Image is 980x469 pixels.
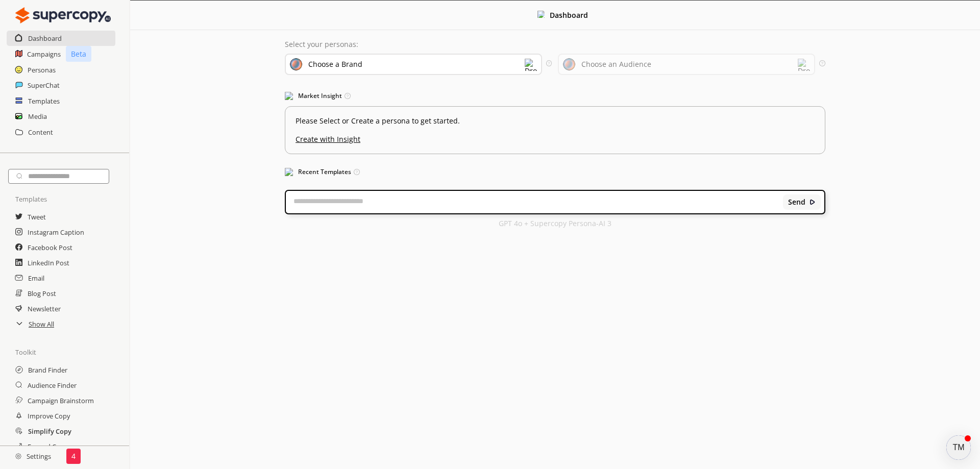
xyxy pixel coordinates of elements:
div: Choose a Brand [308,60,362,68]
img: Close [15,453,21,459]
a: Blog Post [28,286,56,301]
div: atlas-message-author-avatar [946,435,971,460]
img: Dropdown Icon [525,59,537,71]
a: Campaign Brainstorm [28,393,94,408]
b: Send [788,198,805,206]
a: Personas [28,62,56,78]
a: Improve Copy [28,408,70,424]
a: Instagram Caption [28,225,84,240]
img: Dropdown Icon [798,59,810,71]
img: Tooltip Icon [546,60,552,66]
img: Market Insight [285,92,293,100]
u: Create with Insight [296,130,815,143]
img: Brand Icon [290,58,302,70]
a: LinkedIn Post [28,255,69,270]
a: Simplify Copy [28,424,71,439]
a: Tweet [28,209,46,225]
a: Dashboard [28,31,62,46]
p: Please Select or Create a persona to get started. [296,117,815,125]
a: Brand Finder [28,362,67,378]
p: 4 [71,452,76,460]
p: GPT 4o + Supercopy Persona-AI 3 [499,219,611,228]
img: Tooltip Icon [819,60,825,66]
a: Expand Copy [28,439,67,454]
p: Select your personas: [285,40,825,48]
img: Close [809,199,816,206]
a: SuperChat [28,78,60,93]
img: Close [537,11,545,18]
img: Close [15,5,111,26]
img: Tooltip Icon [345,93,351,99]
a: Facebook Post [28,240,72,255]
h3: Market Insight [285,88,825,104]
a: Media [28,109,47,124]
b: Dashboard [550,10,588,20]
a: Campaigns [27,46,61,62]
a: Email [28,270,44,286]
img: Popular Templates [285,168,293,176]
p: Beta [66,46,91,62]
h3: Recent Templates [285,164,825,180]
a: Newsletter [28,301,61,316]
img: Tooltip Icon [354,169,360,175]
a: Show All [29,316,54,332]
button: atlas-launcher [946,435,971,460]
img: Audience Icon [563,58,575,70]
a: Content [28,125,53,140]
div: Choose an Audience [581,60,651,68]
a: Templates [28,93,60,109]
a: Audience Finder [28,378,77,393]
